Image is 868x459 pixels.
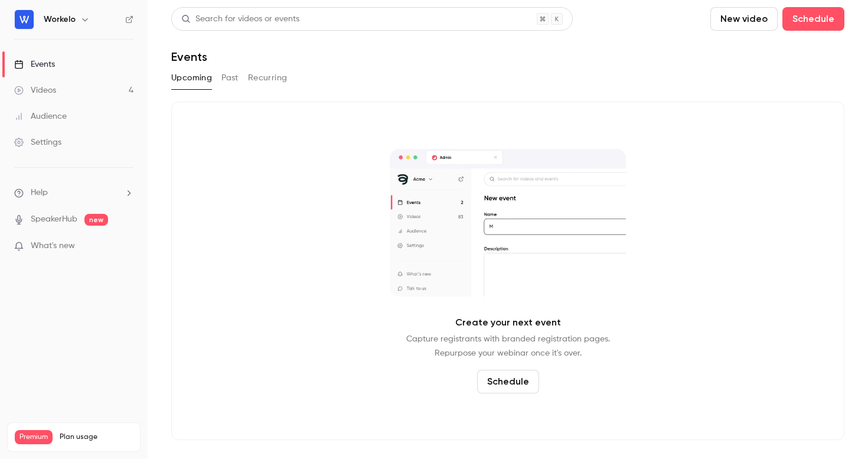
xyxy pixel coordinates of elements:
div: Search for videos or events [181,13,299,25]
button: Recurring [248,69,288,87]
div: Events [14,58,55,70]
span: What's new [31,240,75,252]
p: Create your next event [455,315,561,330]
div: Videos [14,84,56,96]
span: Premium [15,430,53,444]
span: new [84,214,108,226]
iframe: Noticeable Trigger [119,241,133,252]
h1: Events [171,50,207,64]
button: Schedule [782,7,844,31]
span: Help [31,187,48,199]
button: New video [710,7,778,31]
a: SpeakerHub [31,213,77,226]
img: Workelo [15,10,34,29]
div: Audience [14,110,67,122]
button: Schedule [477,370,539,393]
button: Past [221,69,239,87]
p: Capture registrants with branded registration pages. Repurpose your webinar once it's over. [406,332,610,360]
h6: Workelo [44,14,76,25]
li: help-dropdown-opener [14,187,133,199]
div: Settings [14,136,61,148]
span: Plan usage [60,432,133,442]
button: Upcoming [171,69,212,87]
